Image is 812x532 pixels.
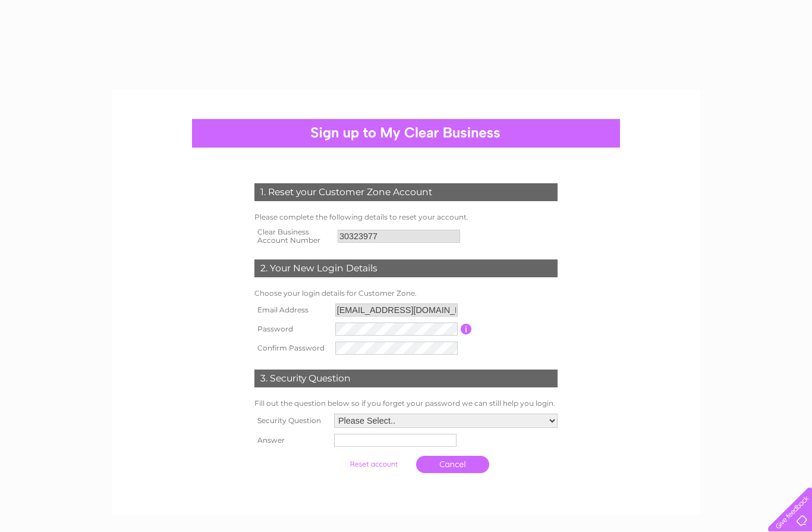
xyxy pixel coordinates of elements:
td: Choose your login details for Customer Zone. [251,286,561,301]
th: Confirm Password [251,339,332,358]
th: Security Question [251,411,331,431]
td: Please complete the following details to reset your account. [251,210,561,224]
div: 1. Reset your Customer Zone Account [254,183,558,201]
input: Information [461,324,472,334]
th: Answer [251,431,331,450]
div: 2. Your New Login Details [254,259,558,277]
th: Clear Business Account Number [251,224,335,248]
div: 3. Security Question [254,370,558,387]
a: Cancel [416,456,489,473]
td: Fill out the question below so if you forget your password we can still help you login. [251,396,561,411]
th: Email Address [251,301,332,320]
th: Password [251,320,332,339]
input: Submit [337,456,410,472]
